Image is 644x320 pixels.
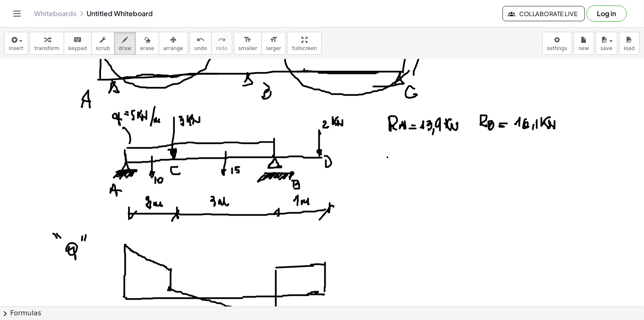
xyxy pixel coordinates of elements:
button: transform [30,32,64,55]
span: smaller [239,45,257,51]
button: Toggle navigation [10,7,24,20]
button: undoundo [190,32,212,55]
i: keyboard [73,35,82,45]
span: arrange [163,45,183,51]
button: keyboardkeypad [64,32,92,55]
span: save [601,45,613,51]
span: larger [266,45,281,51]
button: erase [135,32,159,55]
button: fullscreen [287,32,321,55]
span: keypad [68,45,87,51]
button: settings [543,32,572,55]
span: insert [9,45,23,51]
i: redo [218,35,226,45]
span: redo [216,45,228,51]
span: draw [119,45,132,51]
button: insert [4,32,28,55]
span: erase [140,45,154,51]
span: Collaborate Live [510,10,578,17]
button: arrange [159,32,188,55]
span: settings [547,45,568,51]
button: Log in [587,6,627,22]
i: format_size [244,35,252,45]
button: save [596,32,618,55]
button: scrub [91,32,115,55]
button: format_sizesmaller [234,32,262,55]
span: scrub [96,45,110,51]
i: format_size [270,35,278,45]
span: transform [34,45,59,51]
button: redoredo [211,32,232,55]
span: new [579,45,589,51]
span: undo [194,45,207,51]
i: undo [197,35,205,45]
span: fullscreen [292,45,317,51]
button: Collaborate Live [503,6,585,21]
span: load [624,45,635,51]
button: format_sizelarger [262,32,286,55]
button: draw [114,32,136,55]
button: load [619,32,640,55]
a: Whiteboards [34,9,76,18]
button: new [574,32,594,55]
